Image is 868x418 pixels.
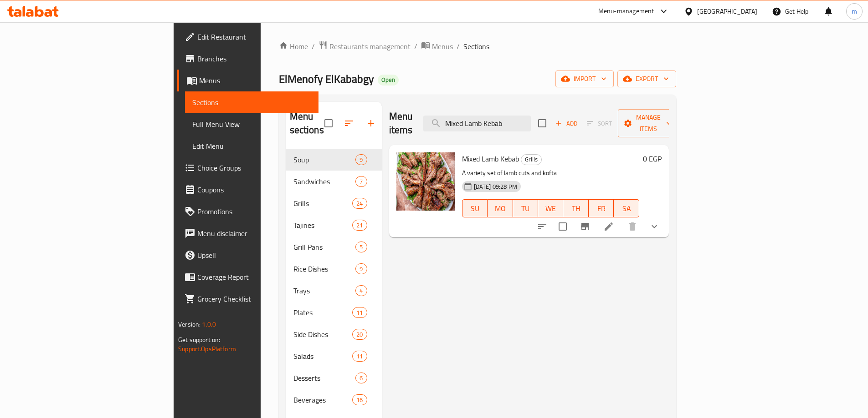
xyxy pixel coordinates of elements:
img: Mixed Lamb Kebab [396,152,455,211]
span: Coupons [197,184,311,195]
span: [DATE] 09:28 PM [470,182,521,191]
div: Tajines21 [286,214,382,236]
span: Tajines [293,220,353,231]
span: Select section first [581,116,618,131]
a: Full Menu View [185,113,318,135]
a: Support.OpsPlatform [178,343,236,355]
a: Sections [185,91,318,113]
span: Get support on: [178,334,220,346]
a: Restaurants management [318,40,411,52]
span: import [563,73,606,85]
span: Mixed Lamb Kebab [462,152,519,166]
button: import [555,71,614,87]
span: Full Menu View [192,119,311,130]
span: Open [378,76,399,84]
div: Menu-management [598,6,654,17]
span: Sections [192,97,311,108]
div: Grill Pans5 [286,236,382,258]
a: Menus [177,70,318,91]
div: items [352,394,367,405]
div: Open [378,75,399,86]
div: Trays [293,285,356,296]
div: items [352,351,367,362]
h2: Menu items [389,110,413,137]
div: Rice Dishes9 [286,258,382,280]
div: Side Dishes20 [286,323,382,345]
span: 21 [353,221,366,230]
a: Edit Menu [185,135,318,157]
span: 4 [356,287,366,295]
button: MO [488,199,513,217]
span: Version: [178,318,200,330]
div: items [355,263,367,274]
div: items [355,154,367,165]
span: Menus [432,41,453,52]
a: Menus [421,40,453,52]
span: Sandwiches [293,176,356,187]
span: m [852,6,857,16]
div: Plates11 [286,302,382,323]
span: 7 [356,177,366,186]
input: search [423,116,531,131]
a: Branches [177,48,318,70]
p: A variety set of lamb cuts and kofta [462,167,639,179]
button: delete [621,216,643,237]
span: 11 [353,352,366,361]
span: Grills [293,198,353,209]
span: Grocery Checklist [197,293,311,304]
div: Soup9 [286,149,382,171]
svg: Show Choices [649,221,660,232]
span: export [625,73,669,85]
button: Manage items [618,109,679,137]
span: Select all sections [319,114,338,133]
span: Branches [197,53,311,64]
a: Edit Restaurant [177,26,318,48]
div: Salads11 [286,345,382,367]
span: Rice Dishes [293,263,356,274]
span: Promotions [197,206,311,217]
span: Add item [552,116,581,131]
span: WE [542,202,560,215]
div: [GEOGRAPHIC_DATA] [697,6,757,16]
span: Side Dishes [293,329,353,340]
a: Promotions [177,201,318,222]
nav: breadcrumb [279,40,676,52]
span: Choice Groups [197,162,311,173]
span: Menu disclaimer [197,228,311,239]
span: 11 [353,308,366,317]
span: 5 [356,243,366,252]
div: items [355,285,367,296]
span: Edit Menu [192,141,311,151]
div: items [352,307,367,318]
button: FR [589,199,614,217]
button: SA [614,199,639,217]
span: Add [554,118,579,129]
nav: Menu sections [286,145,382,414]
span: 9 [356,156,366,164]
span: 20 [353,330,366,339]
div: Desserts6 [286,367,382,389]
span: Salads [293,351,353,362]
span: Soup [293,154,356,165]
button: Add section [360,112,382,134]
span: Coverage Report [197,272,311,282]
span: Desserts [293,373,356,383]
span: Select section [533,114,552,133]
span: ElMenofy ElKababgy [279,69,374,89]
button: export [617,71,676,87]
button: TU [513,199,538,217]
span: MO [491,202,509,215]
span: Manage items [625,112,672,135]
span: Grills [521,154,541,165]
span: TH [567,202,585,215]
button: WE [538,199,563,217]
span: Beverages [293,394,353,405]
span: Plates [293,307,353,318]
div: items [355,242,367,252]
span: 24 [353,199,366,208]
